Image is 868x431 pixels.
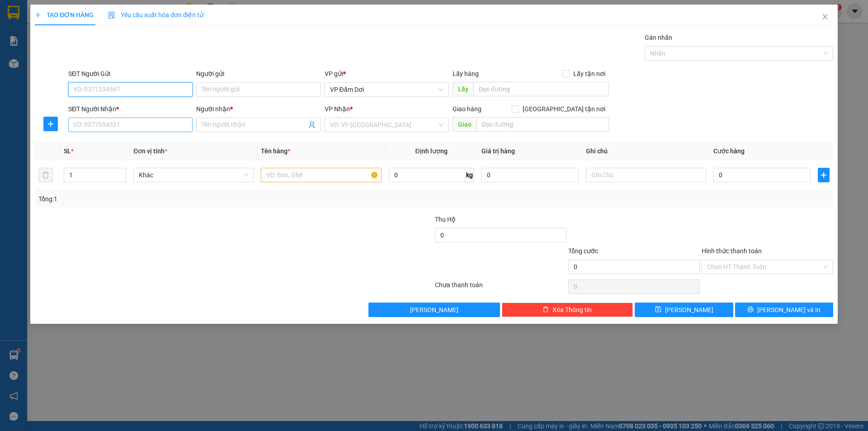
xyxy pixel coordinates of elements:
div: Tổng: 1 [38,194,335,204]
button: save[PERSON_NAME] [635,303,733,317]
span: Giao [453,117,476,132]
button: plus [818,168,830,182]
span: Khác [139,168,248,182]
img: logo.jpg [11,11,57,57]
input: Ghi Chú [586,168,706,182]
span: save [655,306,661,313]
span: Thu Hộ [435,216,456,223]
span: plus [35,12,41,18]
li: 26 Phó Cơ Điều, Phường 12 [85,22,378,33]
span: Lấy hàng [453,70,479,77]
div: Người nhận [196,104,321,114]
li: Hotline: 02839552959 [85,33,378,45]
span: user-add [308,121,316,128]
input: Dọc đường [476,117,609,132]
div: VP gửi [325,69,449,79]
span: [PERSON_NAME] [665,305,713,315]
span: Cước hàng [713,147,745,155]
span: VP Nhận [325,105,350,113]
button: plus [43,117,58,131]
div: SĐT Người Gửi [68,69,193,79]
div: SĐT Người Nhận [68,104,193,114]
span: Giá trị hàng [481,147,515,155]
span: [GEOGRAPHIC_DATA] tận nơi [519,104,609,114]
span: kg [465,168,474,182]
span: Đơn vị tính [133,147,167,155]
span: Tổng cước [568,247,598,255]
div: Chưa thanh toán [434,280,567,296]
b: GỬI : VP Đầm Dơi [11,66,109,81]
img: icon [108,12,115,19]
button: printer[PERSON_NAME] và In [735,303,833,317]
span: Yêu cầu xuất hóa đơn điện tử [108,11,203,19]
span: Giao hàng [453,105,481,113]
button: [PERSON_NAME] [368,303,500,317]
span: plus [818,171,829,179]
label: Hình thức thanh toán [702,247,762,255]
span: [PERSON_NAME] và In [757,305,821,315]
span: Lấy [453,82,473,96]
label: Gán nhãn [645,34,672,41]
div: Người gửi [196,69,321,79]
span: TẠO ĐƠN HÀNG [35,11,94,19]
button: Close [812,5,838,30]
input: VD: Bàn, Ghế [261,168,381,182]
span: [PERSON_NAME] [410,305,458,315]
th: Ghi chú [582,142,710,160]
span: Xóa Thông tin [552,305,592,315]
input: 0 [481,168,579,182]
span: printer [747,306,754,313]
input: Dọc đường [473,82,609,96]
span: close [821,13,829,20]
span: Tên hàng [261,147,290,155]
span: VP Đầm Dơi [330,83,443,96]
span: Lấy tận nơi [570,69,609,79]
span: SL [64,147,71,155]
span: delete [542,306,549,313]
span: Định lượng [415,147,448,155]
span: plus [44,120,57,128]
button: deleteXóa Thông tin [502,303,633,317]
button: delete [38,168,53,182]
